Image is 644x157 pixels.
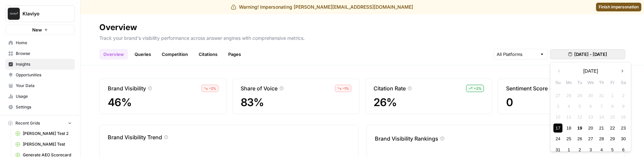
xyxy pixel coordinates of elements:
[375,135,438,143] p: Brand Visibility Rankings
[597,102,606,111] div: Not available Thursday, August 7th, 2025
[575,78,584,87] div: Tu
[564,134,574,143] div: Choose Monday, August 25th, 2025
[599,4,639,10] span: Finish impersonation
[608,112,617,122] div: Not available Friday, August 15th, 2025
[608,145,617,154] div: Choose Friday, September 5th, 2025
[8,8,20,20] img: Klaviyo Logo
[597,145,606,154] div: Choose Thursday, September 4th, 2025
[5,59,75,70] a: Insights
[108,84,146,92] p: Brand Visibility
[99,33,625,42] p: Track your brand's visibility performance across answer engines with comprehensive metrics.
[23,141,72,147] span: [PERSON_NAME] Test
[597,78,606,87] div: Th
[474,86,482,91] span: + 2 %
[108,96,218,108] span: 46%
[553,78,562,87] div: Su
[586,134,595,143] div: Choose Wednesday, August 27th, 2025
[564,112,574,122] div: Not available Monday, August 11th, 2025
[99,22,137,33] div: Overview
[597,124,606,133] div: Choose Thursday, August 21st, 2025
[619,102,628,111] div: Not available Saturday, August 9th, 2025
[597,112,606,122] div: Not available Thursday, August 14th, 2025
[586,112,595,122] div: Not available Wednesday, August 13th, 2025
[5,80,75,91] a: Your Data
[553,112,562,122] div: Not available Sunday, August 10th, 2025
[597,91,606,100] div: Not available Thursday, July 31st, 2025
[564,102,574,111] div: Not available Monday, August 4th, 2025
[99,49,128,60] a: Overview
[16,51,72,57] span: Browse
[32,26,42,33] span: New
[16,104,72,110] span: Settings
[16,72,72,78] span: Opportunities
[553,134,562,143] div: Choose Sunday, August 24th, 2025
[564,91,574,100] div: Not available Monday, July 28th, 2025
[5,5,75,22] button: Workspace: Klaviyo
[343,86,349,91] span: – 1 %
[5,102,75,112] a: Settings
[195,49,221,60] a: Citations
[16,83,72,89] span: Your Data
[506,96,617,108] span: 0
[608,134,617,143] div: Choose Friday, August 29th, 2025
[575,134,584,143] div: Choose Tuesday, August 26th, 2025
[16,40,72,46] span: Home
[5,118,75,128] button: Recent Grids
[231,4,413,10] div: Warning! Impersonating [PERSON_NAME][EMAIL_ADDRESS][DOMAIN_NAME]
[586,102,595,111] div: Not available Wednesday, August 6th, 2025
[241,96,351,108] span: 83%
[5,91,75,102] a: Usage
[619,134,628,143] div: Choose Saturday, August 30th, 2025
[619,78,628,87] div: Sa
[575,112,584,122] div: Not available Tuesday, August 12th, 2025
[619,145,628,154] div: Choose Saturday, September 6th, 2025
[586,91,595,100] div: Not available Wednesday, July 30th, 2025
[12,128,75,139] a: [PERSON_NAME] Test 2
[241,84,278,92] p: Share of Voice
[5,37,75,48] a: Home
[553,124,562,133] div: Choose Sunday, August 17th, 2025
[224,49,245,60] a: Pages
[586,78,595,87] div: We
[597,134,606,143] div: Choose Thursday, August 28th, 2025
[5,48,75,59] a: Browse
[619,91,628,100] div: Not available Saturday, August 2nd, 2025
[374,96,484,108] span: 26%
[550,62,631,152] div: [DATE] - [DATE]
[374,84,406,92] p: Citation Rate
[553,145,562,154] div: Choose Sunday, August 31st, 2025
[22,10,63,17] span: Klaviyo
[596,3,641,11] a: Finish impersonation
[586,145,595,154] div: Choose Wednesday, September 3rd, 2025
[553,102,562,111] div: Not available Sunday, August 3rd, 2025
[575,91,584,100] div: Not available Tuesday, July 29th, 2025
[16,61,72,67] span: Insights
[23,131,72,137] span: [PERSON_NAME] Test 2
[158,49,192,60] a: Competition
[575,145,584,154] div: Choose Tuesday, September 2nd, 2025
[15,120,40,126] span: Recent Grids
[619,124,628,133] div: Choose Saturday, August 23rd, 2025
[16,93,72,99] span: Usage
[497,51,537,58] input: All Platforms
[550,49,625,59] button: [DATE] - [DATE]
[564,78,574,87] div: Mo
[209,86,216,91] span: – 2 %
[574,51,607,58] span: [DATE] - [DATE]
[575,124,584,133] div: Choose Tuesday, August 19th, 2025
[564,124,574,133] div: Choose Monday, August 18th, 2025
[131,49,155,60] a: Queries
[608,124,617,133] div: Choose Friday, August 22nd, 2025
[564,145,574,154] div: Choose Monday, September 1st, 2025
[608,102,617,111] div: Not available Friday, August 8th, 2025
[506,84,548,92] p: Sentiment Score
[553,91,562,100] div: Not available Sunday, July 27th, 2025
[108,133,162,141] p: Brand Visibility Trend
[575,102,584,111] div: Not available Tuesday, August 5th, 2025
[583,68,598,74] span: [DATE]
[552,90,629,155] div: month 2025-08
[608,78,617,87] div: Fr
[619,112,628,122] div: Not available Saturday, August 16th, 2025
[5,25,75,35] button: New
[586,124,595,133] div: Choose Wednesday, August 20th, 2025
